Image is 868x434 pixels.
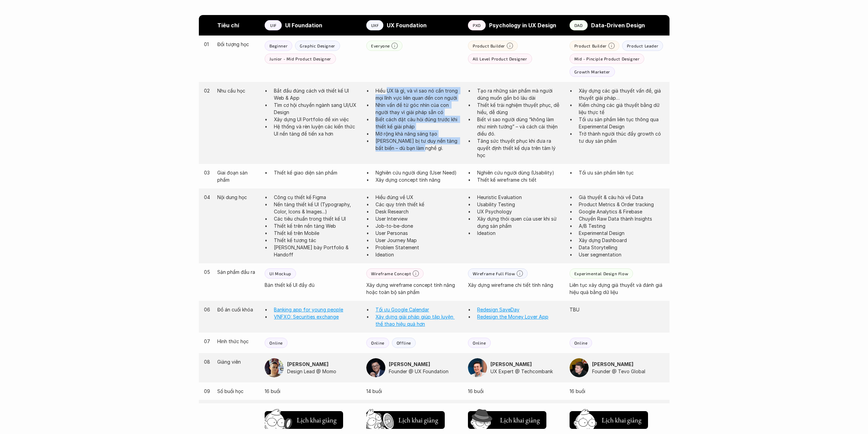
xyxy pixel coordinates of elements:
p: 02 [204,87,211,94]
p: User Interview [376,215,461,222]
strong: [PERSON_NAME] [287,361,328,367]
p: TBU [570,306,664,313]
p: Graphic Designer [300,43,335,48]
h5: Lịch khai giảng [602,415,642,425]
p: Nền tảng thiết kế UI (Typography, Color, Icons & Images...) [274,201,359,215]
p: Đồ án cuối khóa [217,306,258,313]
p: A/B Testing [579,222,664,229]
p: 05 [204,268,211,276]
p: Giảng viên [217,358,258,365]
p: UXF [371,23,379,28]
p: 01 [204,41,211,48]
strong: [PERSON_NAME] [490,361,532,367]
p: All Level Product Designer [473,56,527,61]
p: Online [269,340,283,345]
p: Liên tục xây dựng giả thuyết và đánh giá hiệu quả bằng dữ liệu [570,281,664,296]
p: Các tiêu chuẩn trong thiết kế UI [274,215,359,222]
p: Data Storytelling [579,244,664,251]
p: User segmentation [579,251,664,258]
p: Ideation [477,229,563,237]
p: Product Builder [473,43,505,48]
p: Bắt đầu đúng cách với thiết kế UI Web & App [274,87,359,101]
a: Lịch khai giảng [265,408,343,429]
p: Online [473,340,486,345]
button: Lịch khai giảng [570,411,648,429]
p: 16 buổi [265,388,359,395]
p: 04 [204,194,211,201]
p: Heuristic Evaluation [477,194,563,201]
a: Xây dựng giải pháp giúp tập luyện thể thao hiệu quả hơn [376,314,455,327]
p: Design Lead @ Momo [287,368,359,375]
p: Bản thiết kế UI đầy đủ [265,281,359,289]
p: Offline [397,340,411,345]
p: Founder @ UX Foundation [389,368,461,375]
p: Công cụ thiết kế Figma [274,194,359,201]
p: UI Mockup [269,271,291,276]
p: Experimental Design [579,229,664,237]
p: Xây dựng Dashboard [579,237,664,244]
p: User Journey Map [376,237,461,244]
p: Hình thức học [217,338,258,345]
p: Hiểu đúng về UX [376,194,461,201]
p: Usability Testing [477,201,563,208]
strong: UI Foundation [285,22,322,29]
p: Mid - Pinciple Product Designer [574,56,640,61]
p: Thiết kế wireframe chi tiết [477,176,563,183]
p: Tìm cơ hội chuyển ngành sang UI/UX Design [274,101,359,116]
p: Tối ưu sản phẩm liên tục thông qua Experimental Design [579,116,664,130]
strong: [PERSON_NAME] [389,361,430,367]
p: Xây dựng các giả thuyết vấn đề, giả thuyết giải pháp… [579,87,664,101]
p: UX Expert @ Techcombank [490,368,563,375]
p: Nghiên cứu người dùng (Usability) [477,169,563,176]
p: Growth Marketer [574,69,610,74]
p: Junior - Mid Product Designer [269,56,331,61]
a: Lịch khai giảng [570,408,648,429]
p: 16 buổi [468,388,563,395]
p: Ideation [376,251,461,258]
p: Nội dung học [217,194,258,201]
p: [PERSON_NAME] bị tư duy nền tảng bất biến – dù bạn làm nghề gì. [376,137,461,152]
p: User Personas [376,229,461,237]
p: Biết vì sao người dùng “không làm như mình tưởng” – và cách cải thiện điều đó. [477,116,563,137]
strong: [PERSON_NAME] [592,361,633,367]
p: Số buổi học [217,388,258,395]
p: Xây dựng concept tính năng [376,176,461,183]
p: Xây dựng thói quen của user khi sử dụng sản phẩm [477,215,563,229]
p: Thiết kế trải nghiệm thuyết phục, dễ hiểu, dễ dùng [477,101,563,116]
a: Lịch khai giảng [468,408,546,429]
p: Sản phẩm đầu ra [217,268,258,276]
p: Giả thuyết & câu hỏi về Data [579,194,664,201]
p: Mở rộng khả năng sáng tạo [376,130,461,137]
p: Nhu cầu học [217,87,258,94]
strong: Data-Driven Design [591,22,645,29]
p: 14 buổi [366,388,461,395]
p: Thiết kế tương tác [274,237,359,244]
strong: UX Foundation [387,22,427,29]
strong: Psychology in UX Design [489,22,556,29]
p: Nhìn vấn đề từ góc nhìn của con người thay vì giải pháp sẵn có [376,101,461,116]
p: Biết cách đặt câu hỏi đúng trước khi thiết kế giải pháp [376,116,461,130]
p: Trở thành người thúc đẩy growth có tư duy sản phẩm [579,130,664,144]
p: Xây dựng wireframe chi tiết tính năng [468,281,563,289]
p: Product Metrics & Order tracking [579,201,664,208]
p: 16 buổi [570,388,664,395]
p: Thiết kế trên Mobile [274,229,359,237]
a: Redesign the Money Lover App [477,314,548,320]
a: Redesign SaveDay [477,307,519,312]
p: Online [574,340,588,345]
p: Product Builder [574,43,607,48]
p: 03 [204,169,211,176]
p: Beginner [269,43,288,48]
strong: Tiêu chí [217,22,239,29]
p: Google Analytics & Firebase [579,208,664,215]
p: 07 [204,338,211,345]
p: UIF [270,23,277,28]
p: 06 [204,306,211,313]
a: VNFXO: Securities exchange [274,314,339,320]
p: Experimental Design Flow [574,271,628,276]
p: Xây dựng UI Portfolio để xin việc [274,116,359,123]
p: DAD [574,23,583,28]
p: Xây dựng wireframe concept tính năng hoặc toàn bộ sản phẩm [366,281,461,296]
p: Wireframe Full Flow [473,271,515,276]
p: PXD [473,23,481,28]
